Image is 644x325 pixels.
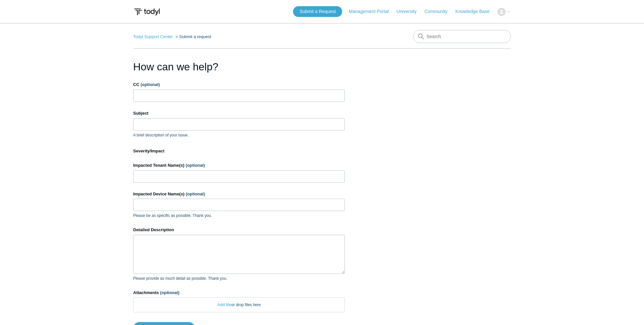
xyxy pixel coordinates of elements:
span: (optional) [141,82,160,87]
a: Management Portal [349,8,395,15]
a: Knowledge Base [455,8,496,15]
label: Subject [133,110,345,117]
span: (optional) [186,191,205,196]
label: Detailed Description [133,227,345,233]
li: Submit a request [174,34,211,39]
h1: How can we help? [133,59,345,75]
label: CC [133,81,345,88]
p: Please be as specific as possible. Thank you. [133,213,345,219]
span: (optional) [160,290,179,295]
input: Search [413,30,511,43]
li: Todyl Support Center [133,34,174,39]
label: Impacted Tenant Name(s) [133,162,345,169]
p: Please provide as much detail as possible. Thank you. [133,276,345,281]
a: Submit a Request [293,6,342,17]
img: Todyl Support Center Help Center home page [133,6,161,18]
label: Impacted Device Name(s) [133,191,345,197]
a: Community [425,8,454,15]
label: Attachments [133,290,345,296]
a: Todyl Support Center [133,34,173,39]
p: A brief description of your issue. [133,132,345,138]
a: University [397,8,423,15]
span: (optional) [186,163,205,168]
label: Severity/Impact [133,148,345,154]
